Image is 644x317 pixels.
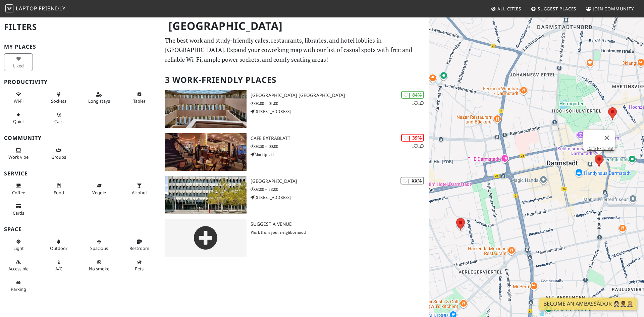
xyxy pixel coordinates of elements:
span: All Cities [497,6,521,12]
p: 08:00 – 01:00 [251,100,429,107]
h3: [GEOGRAPHIC_DATA] [251,178,429,184]
span: People working [8,154,29,160]
span: Credit cards [13,210,24,216]
span: Suggest Places [538,6,577,12]
button: Outdoor [44,236,73,254]
p: 1 1 [412,100,424,106]
span: Food [54,190,64,196]
button: No smoke [85,257,113,274]
span: Coffee [12,190,25,196]
h2: 3 Work-Friendly Places [165,70,425,90]
button: Food [44,180,73,198]
img: Cafe Extrablatt [165,133,247,171]
button: Work vibe [4,145,33,163]
button: A/C [44,257,73,274]
p: The best work and study-friendly cafes, restaurants, libraries, and hotel lobbies in [GEOGRAPHIC_... [165,36,425,64]
span: Smoke free [89,266,109,272]
div: | 39% [401,134,424,142]
span: Quiet [13,118,24,124]
button: Wi-Fi [4,89,33,107]
button: Accessible [4,257,33,274]
button: Spacious [85,236,113,254]
h3: Community [4,135,157,141]
p: Work from your neighborhood [251,229,429,235]
span: Group tables [51,154,66,160]
img: University and State Library Darmstadt [165,90,247,128]
button: Pets [125,257,154,274]
button: Sockets [44,89,73,107]
span: Spacious [90,245,108,251]
a: Join Community [583,3,637,15]
span: Air conditioned [55,266,62,272]
p: 1 1 [412,143,424,149]
span: Natural light [13,245,24,251]
span: Pet friendly [135,266,144,272]
span: Stable Wi-Fi [14,98,23,104]
span: Accessible [8,266,29,272]
h3: Suggest a Venue [251,221,429,227]
span: Parking [11,286,26,292]
button: Light [4,236,33,254]
p: 08:00 – 18:00 [251,186,429,193]
h3: Space [4,226,157,232]
span: Friendly [39,5,65,12]
h2: Filters [4,17,157,37]
a: Cafe Extrablatt [587,146,615,151]
span: Restroom [129,245,149,251]
button: Calls [44,109,73,127]
span: Veggie [92,190,106,196]
button: Quiet [4,109,33,127]
span: Outdoor area [50,245,67,251]
button: Veggie [85,180,113,198]
a: Suggest a Venue Work from your neighborhood [161,219,429,257]
button: Tables [125,89,154,107]
h3: [GEOGRAPHIC_DATA] [GEOGRAPHIC_DATA] [251,93,429,98]
span: Alcohol [132,190,147,196]
h3: Service [4,170,157,177]
span: Long stays [88,98,110,104]
h3: My Places [4,44,157,50]
img: LaptopFriendly [5,4,13,12]
a: Darmstadt University of Applied Sciences | XX% [GEOGRAPHIC_DATA] 08:00 – 18:00 [STREET_ADDRESS] [161,176,429,214]
p: [STREET_ADDRESS] [251,108,429,115]
p: 08:30 – 00:00 [251,143,429,150]
a: LaptopFriendly LaptopFriendly [5,3,66,15]
button: Parking [4,277,33,295]
button: Groups [44,145,73,163]
h3: Productivity [4,79,157,85]
h1: [GEOGRAPHIC_DATA] [163,17,428,35]
p: [STREET_ADDRESS] [251,194,429,201]
span: Work-friendly tables [133,98,146,104]
a: Suggest Places [528,3,579,15]
div: | 84% [401,91,424,99]
h3: Cafe Extrablatt [251,136,429,141]
span: Join Community [593,6,634,12]
button: Restroom [125,236,154,254]
button: Coffee [4,180,33,198]
span: Power sockets [51,98,66,104]
span: Video/audio calls [54,118,63,124]
button: Schließen [599,130,615,146]
a: University and State Library Darmstadt | 84% 11 [GEOGRAPHIC_DATA] [GEOGRAPHIC_DATA] 08:00 – 01:00... [161,90,429,128]
button: Long stays [85,89,113,107]
img: gray-place-d2bdb4477600e061c01bd816cc0f2ef0cfcb1ca9e3ad78868dd16fb2af073a21.png [165,219,247,257]
button: Alcohol [125,180,154,198]
img: Darmstadt University of Applied Sciences [165,176,247,214]
div: | XX% [400,177,424,184]
a: All Cities [488,3,524,15]
p: Marktpl. 11 [251,151,429,158]
span: Laptop [16,5,38,12]
a: Cafe Extrablatt | 39% 11 Cafe Extrablatt 08:30 – 00:00 Marktpl. 11 [161,133,429,171]
a: Become an Ambassador 🤵🏻‍♀️🤵🏾‍♂️🤵🏼‍♀️ [539,298,637,310]
button: Cards [4,201,33,218]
